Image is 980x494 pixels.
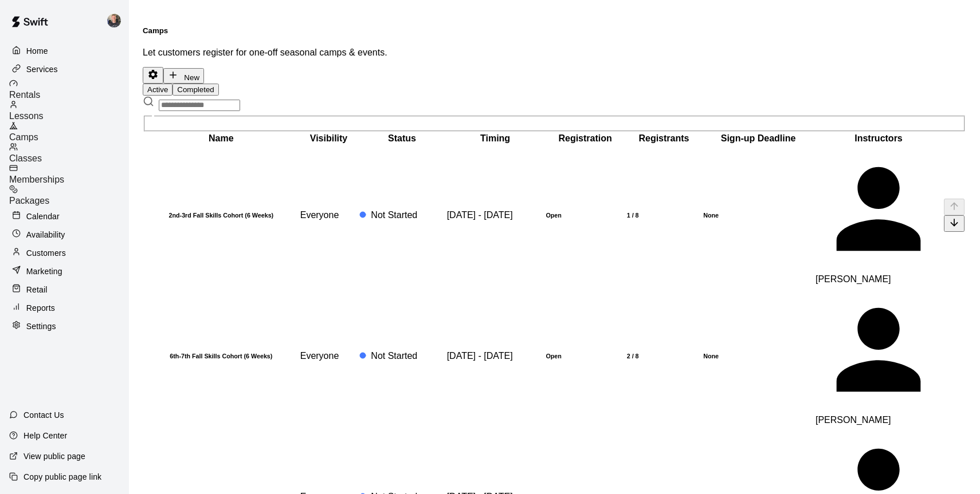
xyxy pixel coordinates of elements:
span: Not Started [371,210,417,220]
div: Kai Robinson [816,146,942,274]
a: Camps [9,121,129,143]
p: Let customers register for one-off seasonal camps & events. [143,48,966,58]
a: Rentals [9,79,129,100]
h6: 6th-7th Fall Skills Cohort (6 Weeks) [144,353,298,359]
h6: None [703,353,813,359]
span: Everyone [300,351,339,361]
a: Availability [9,226,120,243]
div: Logan Garvin [105,9,129,32]
a: Reports [9,299,120,317]
span: Rentals [9,90,40,100]
a: Services [9,61,120,78]
a: Calendar [9,208,120,225]
span: Not Started [371,351,417,361]
a: Lessons [9,100,129,121]
button: Completed [173,84,218,96]
h5: Camps [143,26,966,35]
a: Customers [9,244,120,262]
button: Camp settings [143,67,163,84]
h6: Open [546,212,624,219]
b: Registrants [638,133,689,143]
p: Contact Us [23,409,64,421]
b: Registration [558,133,611,143]
a: Home [9,42,120,60]
h6: 2 / 8 [627,353,701,359]
td: [DATE] - [DATE] [446,286,544,426]
p: Customers [26,247,66,259]
p: Home [26,45,48,57]
button: New [163,68,204,84]
b: Status [388,133,416,143]
p: Availability [26,229,65,240]
h6: 1 / 8 [627,212,701,219]
span: Packages [9,196,49,205]
b: Visibility [310,133,348,143]
span: Camps [9,132,38,142]
p: Retail [26,284,48,295]
p: Help Center [23,430,67,441]
span: Everyone [300,210,339,220]
p: Calendar [26,211,60,222]
img: Logan Garvin [107,14,121,27]
a: Settings [9,318,120,335]
a: New [163,72,204,82]
span: Lessons [9,111,44,121]
a: Packages [9,185,129,206]
a: Memberships [9,164,129,185]
p: Services [26,64,58,75]
h6: 2nd-3rd Fall Skills Cohort (6 Weeks) [144,212,298,219]
p: Marketing [26,266,62,277]
b: Instructors [854,133,903,143]
td: [DATE] - [DATE] [446,145,544,285]
a: Marketing [9,263,120,280]
p: View public page [23,450,85,462]
div: This service is visible to all of your customers [300,351,358,361]
div: Michael Nunes [816,287,942,415]
p: Reports [26,302,55,314]
p: Copy public page link [23,471,101,483]
div: This service is visible to all of your customers [300,210,358,220]
b: Name [209,133,234,143]
span: [PERSON_NAME] [816,415,891,425]
a: Retail [9,281,120,298]
button: Active [143,84,173,96]
span: Memberships [9,175,64,184]
b: Timing [480,133,510,143]
h6: Open [546,353,624,359]
button: move item down [944,215,965,232]
h6: None [703,212,813,219]
b: Sign-up Deadline [721,133,796,143]
span: Classes [9,153,42,163]
span: [PERSON_NAME] [816,274,891,284]
p: Settings [26,321,56,332]
a: Classes [9,143,129,164]
button: move item up [944,199,965,215]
